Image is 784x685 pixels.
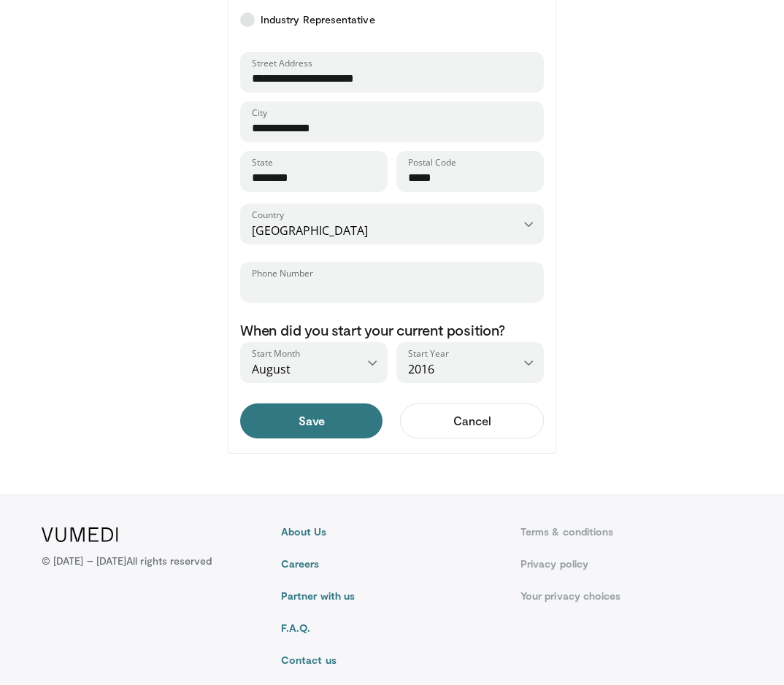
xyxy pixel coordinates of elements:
[520,589,742,603] a: Your privacy choices
[240,320,544,339] p: When did you start your current position?
[400,403,544,438] a: Cancel
[42,554,212,568] p: © [DATE] – [DATE]
[252,268,313,279] label: Phone Number
[261,12,375,27] span: Industry Representative
[281,525,503,539] a: About Us
[252,107,267,119] label: City
[281,653,503,667] a: Contact us
[520,525,742,539] a: Terms & conditions
[281,621,503,635] a: F.A.Q.
[252,58,312,69] label: Street Address
[126,554,212,567] span: All rights reserved
[408,157,456,169] label: Postal Code
[42,527,118,542] img: VuMedi Logo
[281,557,503,571] a: Careers
[520,557,742,571] a: Privacy policy
[252,157,273,169] label: State
[240,403,383,438] button: Save
[281,589,503,603] a: Partner with us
